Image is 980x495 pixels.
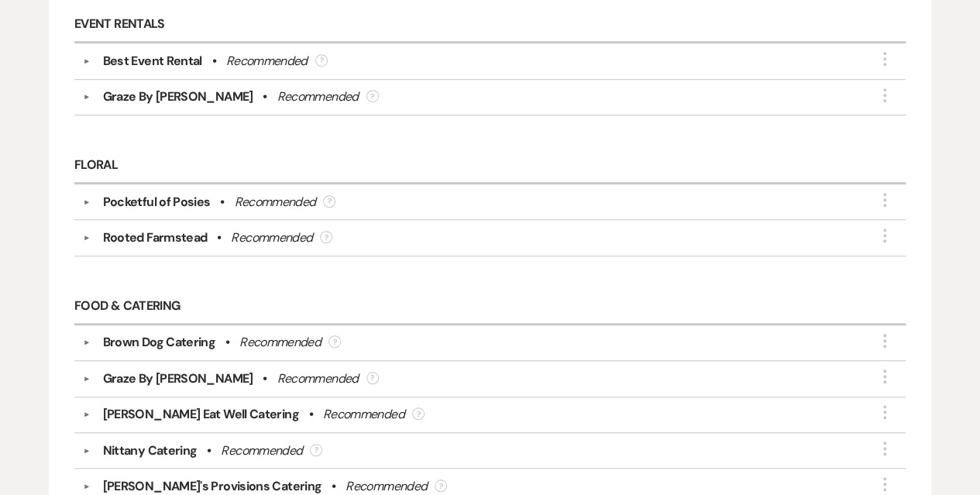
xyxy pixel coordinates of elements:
b: • [263,88,266,106]
h6: Food & Catering [74,289,906,325]
div: [PERSON_NAME] Eat Well Catering [103,405,299,424]
div: Recommended [239,333,321,352]
div: ? [320,231,332,243]
div: Rooted Farmstead [103,229,208,247]
div: Pocketful of Posies [103,193,211,211]
div: ? [412,407,425,420]
button: ▼ [77,93,96,101]
b: • [212,52,216,70]
div: Graze By [PERSON_NAME] [103,370,253,388]
div: Recommended [277,370,359,388]
button: ▼ [77,234,96,242]
b: • [225,333,229,352]
div: Graze By [PERSON_NAME] [103,88,253,106]
button: ▼ [77,57,96,65]
div: Best Event Rental [103,52,202,70]
div: Recommended [221,442,302,460]
b: • [263,370,266,388]
button: ▼ [77,447,96,455]
button: ▼ [77,339,96,346]
div: ? [366,372,379,384]
button: ▼ [77,411,96,418]
div: ? [310,444,322,456]
button: ▼ [77,483,96,490]
b: • [207,442,211,460]
b: • [217,229,221,247]
div: Recommended [231,229,312,247]
div: Recommended [323,405,404,424]
div: ? [315,54,328,67]
div: Recommended [226,52,308,70]
div: ? [366,90,379,102]
div: Nittany Catering [103,442,198,460]
div: Recommended [234,193,315,211]
button: ▼ [77,198,96,206]
div: Brown Dog Catering [103,333,215,352]
h6: Floral [74,148,906,184]
div: Recommended [277,88,359,106]
b: • [309,405,313,424]
b: • [220,193,224,211]
div: ? [328,335,341,348]
div: ? [323,195,335,208]
h6: Event Rentals [74,7,906,43]
div: ? [435,480,447,492]
button: ▼ [77,375,96,383]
